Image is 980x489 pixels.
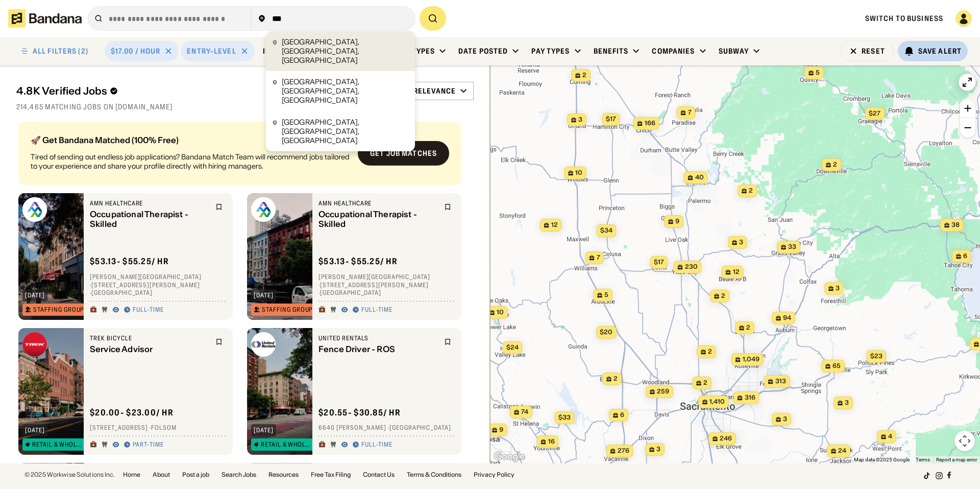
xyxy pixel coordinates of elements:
[282,118,409,146] div: [GEOGRAPHIC_DATA], [GEOGRAPHIC_DATA], [GEOGRAPHIC_DATA]
[654,258,664,266] span: $17
[506,343,519,351] span: $24
[836,284,840,293] span: 3
[282,37,409,65] div: [GEOGRAPHIC_DATA], [GEOGRAPHIC_DATA], [GEOGRAPHIC_DATA]
[845,399,849,407] span: 3
[788,243,796,251] span: 33
[361,441,393,449] div: Full-time
[645,119,655,128] span: 166
[652,46,695,56] div: Companies
[708,347,712,356] span: 2
[153,472,170,478] a: About
[261,441,313,448] div: Retail & Wholesale
[90,424,227,432] div: [STREET_ADDRESS] · Folsom
[268,472,299,478] a: Resources
[575,169,582,177] span: 10
[783,314,791,322] span: 94
[606,115,616,123] span: $17
[719,46,749,56] div: Subway
[597,253,600,262] span: 7
[600,328,612,336] span: $20
[558,413,571,421] span: $33
[133,441,164,449] div: Part-time
[8,9,82,28] img: Bandana logotype
[458,46,508,56] div: Date Posted
[282,77,409,105] div: [GEOGRAPHIC_DATA], [GEOGRAPHIC_DATA], [GEOGRAPHIC_DATA]
[222,472,256,478] a: Search Jobs
[594,46,629,56] div: Benefits
[16,85,332,97] div: 4.8K Verified Jobs
[311,472,351,478] a: Free Tax Filing
[838,447,846,455] span: 24
[720,434,732,443] span: 246
[703,379,707,387] span: 2
[31,152,350,171] div: Tired of sending out endless job applications? Bandana Match Team will recommend jobs tailored to...
[743,355,759,364] span: 1,049
[951,221,960,229] span: 38
[888,432,892,441] span: 4
[739,238,743,247] span: 3
[22,197,47,222] img: AMN Healthcare logo
[656,445,660,454] span: 3
[22,332,47,357] img: Trek Bicycle logo
[251,332,276,357] img: United Rentals logo
[688,108,692,117] span: 7
[499,426,503,434] span: 9
[832,362,841,370] span: 65
[90,344,209,354] div: Service Advisor
[474,472,514,478] a: Privacy Policy
[936,457,977,462] a: Report a map error
[318,257,398,267] div: $ 53.13 - $55.25 / hr
[263,46,307,56] div: Industries
[251,197,276,222] img: AMN Healthcare logo
[870,352,883,360] span: $23
[133,306,164,314] div: Full-time
[254,292,274,298] div: [DATE]
[869,109,880,117] span: $27
[816,68,820,77] span: 5
[24,472,115,478] div: © 2025 Workwise Solutions Inc.
[614,375,618,383] span: 2
[33,307,84,313] div: Staffing Group
[775,377,786,386] span: 313
[833,160,837,169] span: 2
[31,136,350,144] div: 🚀 Get Bandana Matched (100% Free)
[370,150,437,157] div: Get job matches
[721,292,725,300] span: 2
[493,450,526,463] img: Google
[396,46,435,56] div: Job Types
[318,334,438,342] div: United Rentals
[318,209,438,229] div: Occupational Therapist - Skilled
[745,393,755,402] span: 316
[90,273,227,297] div: [PERSON_NAME][GEOGRAPHIC_DATA] · [STREET_ADDRESS][PERSON_NAME] · [GEOGRAPHIC_DATA]
[578,115,582,124] span: 3
[521,408,528,416] span: 74
[363,472,395,478] a: Contact Us
[361,306,393,314] div: Full-time
[262,307,312,313] div: Staffing Group
[90,334,209,342] div: Trek Bicycle
[963,252,967,261] span: 6
[413,86,456,96] div: Relevance
[497,308,504,317] span: 10
[865,14,943,23] a: Switch to Business
[582,71,586,80] span: 2
[90,209,209,229] div: Occupational Therapist - Skilled
[318,407,401,418] div: $ 20.55 - $30.85 / hr
[16,102,474,111] div: 214,465 matching jobs on [DOMAIN_NAME]
[493,450,526,463] a: Open this area in Google Maps (opens a new window)
[551,221,558,229] span: 12
[604,291,608,299] span: 5
[954,431,975,451] button: Map camera controls
[618,447,629,455] span: 276
[733,268,740,276] span: 12
[407,472,461,478] a: Terms & Conditions
[187,46,236,56] div: Entry-Level
[657,387,669,396] span: 259
[746,323,750,332] span: 2
[25,427,45,433] div: [DATE]
[862,48,885,55] div: Reset
[318,424,455,432] div: 6640 [PERSON_NAME] · [GEOGRAPHIC_DATA]
[531,46,570,56] div: Pay Types
[90,407,174,418] div: $ 20.00 - $23.00 / hr
[918,46,962,56] div: Save Alert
